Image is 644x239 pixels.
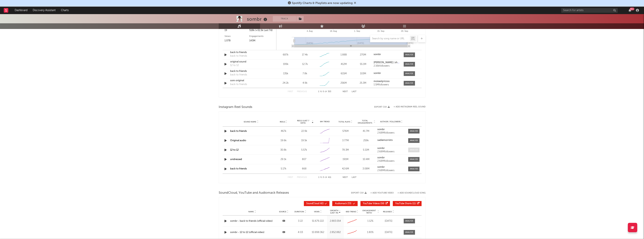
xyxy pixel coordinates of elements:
div: 99 + [630,8,634,10]
span: YouTube Shorts [395,203,412,205]
button: YouTube Videos(58) [360,201,390,206]
strong: sadiemorristv [377,139,393,141]
span: Source [279,211,286,213]
span: Total Plays [338,121,350,123]
div: 135k [277,72,294,76]
div: 5.57k [295,148,314,152]
span: Author / Followers [380,121,401,123]
div: 25.3M [354,81,372,85]
a: sombr - 12 to 12 (official video) [230,231,275,234]
span: Released [383,211,392,213]
div: 807 [295,158,314,161]
div: [DATE] [381,219,396,223]
div: 256M [335,81,352,85]
div: som original [230,79,269,83]
div: 191M [336,158,355,161]
input: Search by song name or URL [370,37,410,40]
div: back to friends [230,83,247,86]
a: original sound [230,60,269,64]
span: to [320,177,322,178]
button: Next [343,91,348,93]
span: 60D Trend [346,211,356,213]
span: to [320,91,322,93]
div: 270M [354,53,372,57]
span: ( 33 ) [335,203,352,205]
div: 1 5 353 [314,90,335,94]
a: back to friends [230,168,247,170]
div: 5.17k [274,167,293,171]
div: 467k [274,129,293,133]
div: 687k [277,53,294,57]
button: Previous [297,176,307,178]
div: 615M [335,72,352,76]
span: SoundCloud [306,203,319,205]
div: 518k (+51.5k Last 7d) [249,28,274,33]
text: 18. Aug [330,30,337,32]
div: 24.2k [277,81,294,85]
a: sombr [377,128,406,131]
span: YouTube Videos [363,203,380,205]
text: 1. Sep [354,30,360,32]
div: 17.4k [302,53,308,57]
div: 3.77M [336,139,355,143]
div: + Add Instagram Reel Sound [390,106,426,108]
div: 1.5M followers [374,83,400,86]
div: 3.08M [357,167,375,171]
a: sadiemorristv [377,139,406,142]
div: 12.7k [302,62,308,66]
strong: moiseslyricsss [374,80,390,83]
div: 78.3M [336,148,355,152]
input: Search for artists [561,8,618,13]
div: [DATE] [381,231,396,234]
div: Engagements [249,34,274,39]
div: 7.8k [303,72,307,76]
div: back to friends [230,54,247,58]
text: 29. Sep [401,30,408,32]
strong: sombr [377,147,385,149]
div: 12 to 12 [230,64,239,67]
a: sombr [377,156,406,159]
a: back to friends [230,69,269,73]
div: 103M [354,72,372,76]
p: (Last 7d) [330,212,338,214]
div: 2.68M followers [377,150,406,153]
button: Last [352,176,357,178]
div: 2.68M followers [377,169,406,172]
strong: sombr [374,72,381,74]
span: Dismiss [354,2,356,5]
a: sombr [374,72,400,75]
div: 19.5k [295,139,314,143]
div: 41.7M [357,129,375,133]
div: 29.1k [274,158,293,161]
a: Discovery Assistant [30,7,58,14]
div: 4:03 [293,231,308,234]
span: Audiomack [335,203,347,205]
span: Reels (last 7 days) [295,120,311,124]
div: 42.6M [336,167,355,171]
div: back to friends [230,51,269,54]
a: [PERSON_NAME] | shepsfvrry [374,61,400,64]
strong: sombr [377,128,385,131]
button: Next [343,176,348,178]
div: Views [225,34,250,39]
div: 19 [225,28,250,33]
div: 4.9k [303,81,307,85]
button: + Add SoundCloud Song [397,192,426,194]
span: of [325,91,327,93]
span: Instagram Reel Sounds [219,105,252,109]
button: Export CSV [374,106,390,108]
button: Previous [297,91,307,93]
button: YouTube Shorts(11) [393,201,422,206]
div: 19.6k [274,139,293,143]
span: ( 11 ) [395,203,416,205]
div: 22.9k [295,129,314,133]
button: Audiomack(33) [332,201,358,206]
span: Engagement Ratio [361,209,377,214]
div: 51.679.222 [310,219,326,223]
div: 1.80 % [361,231,379,234]
div: 1.88B [335,53,352,57]
div: 3:22 [293,219,308,223]
strong: sombr [374,53,381,56]
button: + Add YouTube Video [370,192,394,194]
